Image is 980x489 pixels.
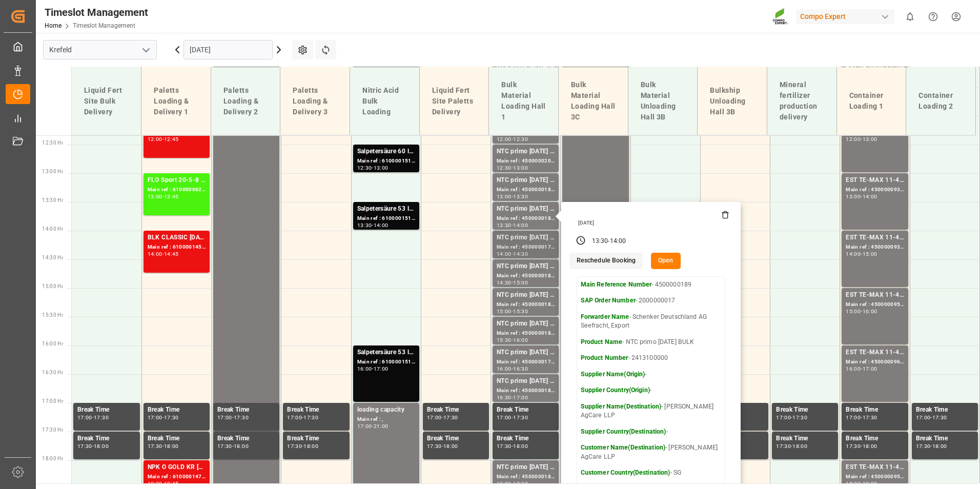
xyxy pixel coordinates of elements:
div: 17:30 [792,415,807,420]
div: Main ref : 4500000184, 2000000017 [497,300,555,309]
div: 17:00 [776,415,791,420]
span: 17:00 Hr [42,398,63,404]
div: 18:30 [513,481,528,486]
input: DD.MM.YYYY [183,40,273,59]
div: 12:30 [513,137,528,141]
div: 17:00 [513,395,528,400]
div: 12:00 [148,137,162,141]
div: 14:00 [863,194,877,199]
img: Screenshot%202023-09-29%20at%2010.02.21.png_1712312052.png [772,8,789,26]
p: - [581,386,721,395]
div: 18:00 [863,444,877,449]
div: - [861,415,862,420]
span: 18:00 Hr [42,456,63,461]
div: 17:30 [77,444,92,449]
div: Mineral fertilizer production delivery [775,75,828,127]
div: Main ref : 6100001516, 2000001340 [357,157,415,166]
div: 17:30 [164,415,179,420]
div: Break Time [776,405,834,415]
div: 13:00 [148,194,162,199]
div: - [372,166,373,170]
div: Break Time [217,434,275,444]
div: Break Time [148,434,206,444]
strong: Product Name [581,338,623,345]
div: EST TE-MAX 11-48 20kg (x45) ES, PT MTO [846,348,904,358]
button: open menu [138,42,153,58]
div: 17:30 [776,444,791,449]
div: Main ref : 4500000187, 2000000017 [497,186,555,194]
div: Break Time [287,405,345,415]
div: - [861,137,862,141]
div: - [930,415,932,420]
div: Container Loading 1 [845,86,898,116]
div: Main ref : 6100000621, 2000000709; [148,186,206,194]
span: 15:30 Hr [42,312,63,318]
div: 18:00 [94,444,109,449]
div: - [162,481,164,486]
div: Main ref : 4500000183, 2000000017 [497,329,555,338]
div: 13:30 [497,223,512,228]
div: 12:30 [357,166,372,170]
div: Main ref : 4500000932, 2000000976; [846,243,904,252]
div: 15:30 [513,309,528,314]
div: - [512,481,513,486]
div: Main ref : , [357,415,415,424]
div: 17:00 [427,415,442,420]
div: Break Time [916,434,974,444]
div: - [512,137,513,141]
div: Paletts Loading & Delivery 3 [289,81,341,121]
div: 13:45 [164,194,179,199]
div: Break Time [846,405,904,415]
div: Main ref : 4500000203, 2000000032 [497,157,555,166]
div: - [372,424,373,429]
div: 19:00 [863,481,877,486]
div: - [92,415,94,420]
div: 12:00 [846,137,861,141]
div: - [442,444,443,449]
div: 17:30 [217,444,232,449]
div: 13:00 [497,194,512,199]
div: Main ref : 4500000960, 2000000379 [846,358,904,366]
div: Paletts Loading & Delivery 2 [219,81,272,121]
div: Break Time [916,405,974,415]
div: NTC primo [DATE] BULK [497,290,555,300]
div: Bulk Material Unloading Hall 3B [637,75,689,127]
p: - 2000000017 [581,296,721,305]
a: Home [45,22,62,29]
div: Main ref : 4500000958, 2000000379 [846,473,904,481]
div: Break Time [77,405,136,415]
div: 17:00 [217,415,232,420]
div: 14:00 [846,252,861,256]
div: 17:30 [497,444,512,449]
div: - [512,415,513,420]
div: 13:00 [846,194,861,199]
div: 14:00 [148,252,162,256]
strong: Supplier Name(Origin) [581,371,645,378]
div: 13:30 [592,237,608,246]
span: 14:00 Hr [42,226,63,232]
div: 13:30 [357,223,372,228]
div: Break Time [77,434,136,444]
div: - [861,481,862,486]
div: 16:00 [513,338,528,342]
span: 16:30 Hr [42,370,63,375]
div: Paletts Loading & Delivery 1 [150,81,202,121]
strong: Main Reference Number [581,281,652,288]
button: show 0 new notifications [899,5,922,28]
div: Break Time [217,405,275,415]
div: 17:30 [427,444,442,449]
div: 14:45 [164,252,179,256]
div: 18:00 [303,444,318,449]
div: Bulk Material Loading Hall 3C [567,75,620,127]
div: - [861,444,862,449]
button: Reschedule Booking [569,253,643,269]
div: 18:45 [164,481,179,486]
div: 18:00 [792,444,807,449]
div: - [930,444,932,449]
div: 13:30 [513,194,528,199]
div: EST TE-MAX 11-48 20kg (x56) WW; [846,175,904,186]
div: 17:30 [303,415,318,420]
strong: SAP Order Number [581,297,636,304]
strong: Supplier Country(Destination) [581,428,666,435]
p: - SG [581,468,721,478]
